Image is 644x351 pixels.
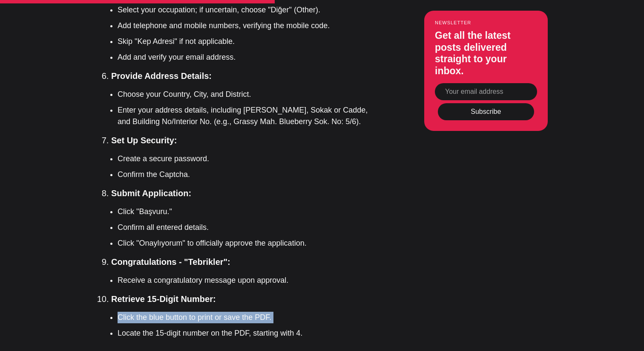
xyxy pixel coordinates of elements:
[111,189,191,198] strong: Submit Application:
[118,169,382,180] li: Confirm the Captcha.
[118,312,382,323] li: Click the blue button to print or save the PDF.
[118,104,382,128] li: Enter your address details, including [PERSON_NAME], Sokak or Cadde, and Building No/Interior No....
[111,294,216,304] strong: Retrieve 15-Digit Number:
[118,20,382,32] li: Add telephone and mobile numbers, verifying the mobile code.
[111,136,177,145] strong: Set Up Security:
[118,328,382,339] li: Locate the 15-digit number on the PDF, starting with 4.
[435,20,537,25] small: Newsletter
[435,30,537,77] h3: Get all the latest posts delivered straight to your inbox.
[118,52,382,63] li: Add and verify your email address.
[118,36,382,47] li: Skip "Kep Adresi" if not applicable.
[118,4,382,16] li: Select your occupation; if uncertain, choose "Diğer" (Other).
[118,206,382,218] li: Click "Başvuru."
[118,275,382,286] li: Receive a congratulatory message upon approval.
[438,103,534,120] button: Subscribe
[118,153,382,165] li: Create a secure password.
[111,257,230,267] strong: Congratulations - "Tebrikler":
[118,89,382,100] li: Choose your Country, City, and District.
[118,222,382,233] li: Confirm all entered details.
[111,71,212,81] strong: Provide Address Details:
[435,83,537,100] input: Your email address
[118,238,382,249] li: Click "Onaylıyorum" to officially approve the application.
